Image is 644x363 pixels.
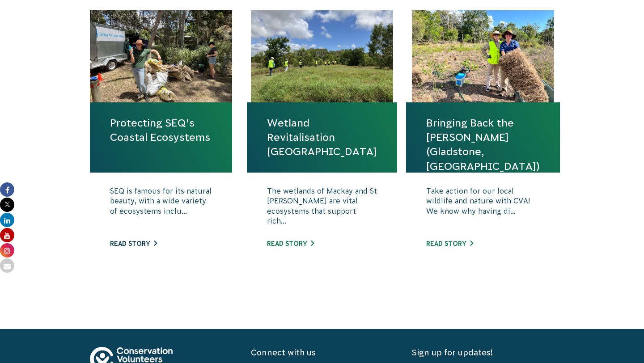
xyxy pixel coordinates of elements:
[110,116,212,144] a: Protecting SEQ’s Coastal Ecosystems
[426,240,473,247] a: Read story
[267,116,377,159] a: Wetland Revitalisation [GEOGRAPHIC_DATA]
[251,347,393,358] h5: Connect with us
[426,116,540,173] a: Bringing Back the [PERSON_NAME] (Gladstone, [GEOGRAPHIC_DATA])
[412,347,554,358] h5: Sign up for updates!
[267,240,314,247] a: Read story
[267,186,377,231] p: The wetlands of Mackay and St [PERSON_NAME] are vital ecosystems that support rich...
[110,240,157,247] a: Read story
[426,186,540,231] p: Take action for our local wildlife and nature with CVA! We know why having di...
[110,186,212,231] p: SEQ is famous for its natural beauty, with a wide variety of ecosystems inclu...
